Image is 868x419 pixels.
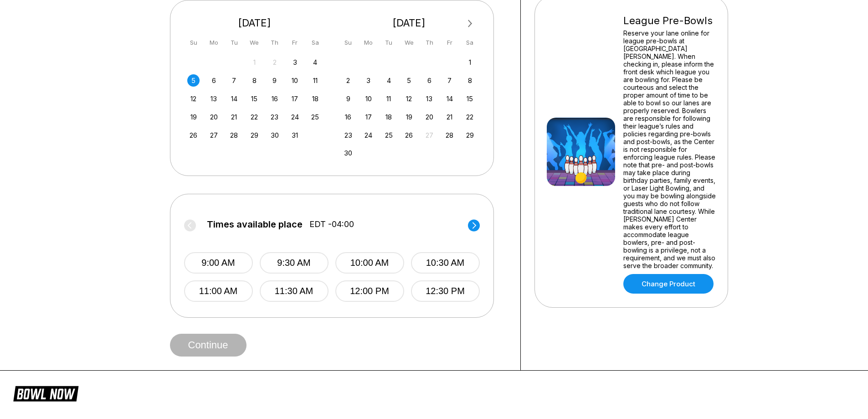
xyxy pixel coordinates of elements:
div: Choose Monday, October 13th, 2025 [208,93,220,105]
div: Choose Sunday, November 30th, 2025 [342,147,354,159]
div: League Pre-Bowls [623,15,716,27]
div: Choose Saturday, November 1st, 2025 [464,56,476,68]
div: Not available Thursday, October 2nd, 2025 [268,56,281,68]
div: Choose Thursday, November 13th, 2025 [423,93,436,105]
div: Choose Friday, October 24th, 2025 [289,111,301,123]
div: Choose Tuesday, November 11th, 2025 [383,93,395,105]
div: Choose Thursday, October 16th, 2025 [268,93,281,105]
div: Choose Sunday, November 23rd, 2025 [342,129,354,141]
div: Choose Tuesday, October 21st, 2025 [228,111,240,123]
div: Choose Wednesday, November 12th, 2025 [403,93,415,105]
div: Choose Wednesday, October 8th, 2025 [248,74,261,87]
div: Choose Tuesday, October 14th, 2025 [228,93,240,105]
div: Not available Thursday, November 27th, 2025 [423,129,436,141]
div: Not available Wednesday, October 1st, 2025 [248,56,261,68]
div: Mo [362,36,375,49]
div: Choose Friday, October 3rd, 2025 [289,56,301,68]
div: Choose Wednesday, October 22nd, 2025 [248,111,261,123]
div: Choose Monday, October 6th, 2025 [208,74,220,87]
div: Choose Sunday, November 2nd, 2025 [342,74,354,87]
div: Choose Friday, November 7th, 2025 [443,74,456,87]
div: [DATE] [339,17,480,29]
span: Times available place [207,219,303,229]
div: Choose Monday, October 20th, 2025 [208,111,220,123]
div: Sa [309,36,321,49]
button: 10:00 AM [335,252,404,274]
div: Fr [289,36,301,49]
button: 10:30 AM [411,252,480,274]
div: Choose Friday, October 17th, 2025 [289,93,301,105]
div: We [248,36,261,49]
div: Choose Monday, November 17th, 2025 [362,111,375,123]
div: Choose Thursday, October 9th, 2025 [268,74,281,87]
div: Choose Wednesday, November 19th, 2025 [403,111,415,123]
div: Mo [208,36,220,49]
div: Su [342,36,354,49]
div: Choose Saturday, November 15th, 2025 [464,93,476,105]
div: Choose Wednesday, October 29th, 2025 [248,129,261,141]
div: Choose Saturday, October 25th, 2025 [309,111,321,123]
div: Choose Thursday, November 20th, 2025 [423,111,436,123]
div: Choose Sunday, October 5th, 2025 [187,74,200,87]
button: Next Month [463,16,478,31]
div: Sa [464,36,476,49]
div: Choose Thursday, October 30th, 2025 [268,129,281,141]
div: [DATE] [184,17,325,29]
div: Choose Tuesday, November 18th, 2025 [383,111,395,123]
button: 11:00 AM [184,280,253,302]
div: Choose Tuesday, November 25th, 2025 [383,129,395,141]
div: Choose Sunday, October 12th, 2025 [187,93,200,105]
div: Choose Wednesday, October 15th, 2025 [248,93,261,105]
div: Choose Saturday, November 29th, 2025 [464,129,476,141]
div: Choose Tuesday, October 28th, 2025 [228,129,240,141]
div: Fr [443,36,456,49]
div: month 2025-10 [186,55,323,141]
div: Choose Friday, November 14th, 2025 [443,93,456,105]
div: Choose Monday, November 24th, 2025 [362,129,375,141]
div: Choose Saturday, October 18th, 2025 [309,93,321,105]
a: Change Product [623,274,714,294]
div: Choose Sunday, October 26th, 2025 [187,129,200,141]
div: Choose Saturday, November 8th, 2025 [464,74,476,87]
button: 9:30 AM [260,252,329,274]
div: Choose Thursday, October 23rd, 2025 [268,111,281,123]
div: Reserve your lane online for league pre-bowls at [GEOGRAPHIC_DATA][PERSON_NAME]. When checking in... [623,29,716,269]
div: Choose Friday, October 10th, 2025 [289,74,301,87]
div: Choose Tuesday, November 4th, 2025 [383,74,395,87]
div: Choose Saturday, October 4th, 2025 [309,56,321,68]
img: League Pre-Bowls [547,118,615,186]
div: Th [423,36,436,49]
div: Choose Sunday, October 19th, 2025 [187,111,200,123]
div: Choose Wednesday, November 26th, 2025 [403,129,415,141]
div: Tu [228,36,240,49]
div: Choose Tuesday, October 7th, 2025 [228,74,240,87]
button: 12:00 PM [335,280,404,302]
div: Su [187,36,200,49]
div: We [403,36,415,49]
button: 11:30 AM [260,280,329,302]
div: Choose Monday, October 27th, 2025 [208,129,220,141]
div: Choose Saturday, October 11th, 2025 [309,74,321,87]
button: 9:00 AM [184,252,253,274]
div: Choose Wednesday, November 5th, 2025 [403,74,415,87]
div: Tu [383,36,395,49]
div: Choose Friday, November 21st, 2025 [443,111,456,123]
div: Choose Friday, October 31st, 2025 [289,129,301,141]
button: 12:30 PM [411,280,480,302]
div: month 2025-11 [341,55,478,160]
span: EDT -04:00 [309,219,354,229]
div: Choose Saturday, November 22nd, 2025 [464,111,476,123]
div: Th [268,36,281,49]
div: Choose Monday, November 10th, 2025 [362,93,375,105]
div: Choose Sunday, November 16th, 2025 [342,111,354,123]
div: Choose Monday, November 3rd, 2025 [362,74,375,87]
div: Choose Friday, November 28th, 2025 [443,129,456,141]
div: Choose Sunday, November 9th, 2025 [342,93,354,105]
div: Choose Thursday, November 6th, 2025 [423,74,436,87]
